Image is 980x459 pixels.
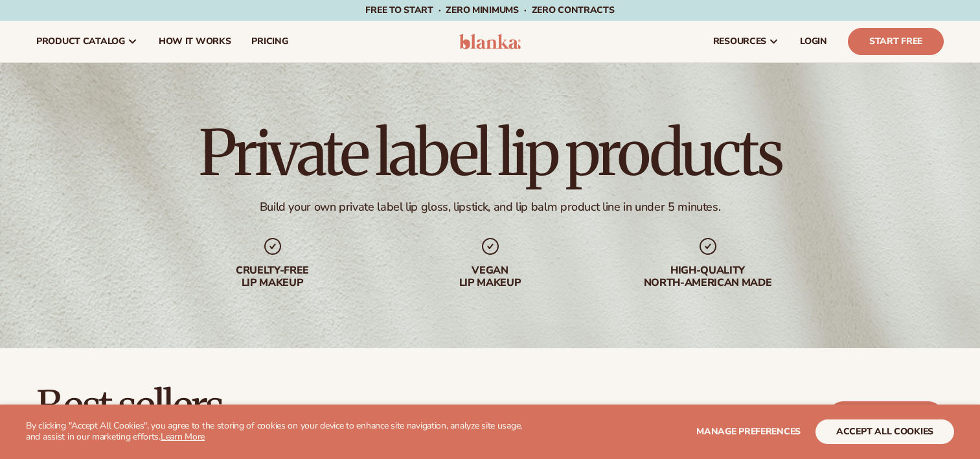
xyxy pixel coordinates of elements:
[26,421,532,443] p: By clicking "Accept All Cookies", you agree to the storing of cookies on your device to enhance s...
[703,21,790,62] a: resources
[36,384,540,428] h2: Best sellers
[36,36,125,47] span: product catalog
[161,430,205,443] a: Learn More
[790,21,838,62] a: LOGIN
[365,4,614,16] span: Free to start · ZERO minimums · ZERO contracts
[251,36,288,47] span: pricing
[848,28,944,55] a: Start Free
[199,122,781,184] h1: Private label lip products
[148,21,242,62] a: How It Works
[815,419,954,444] button: accept all cookies
[260,200,721,215] div: Build your own private label lip gloss, lipstick, and lip balm product line in under 5 minutes.
[828,401,944,432] a: Start free
[159,36,231,47] span: How It Works
[713,36,766,47] span: resources
[696,425,801,438] span: Manage preferences
[696,419,801,444] button: Manage preferences
[407,265,573,289] div: Vegan lip makeup
[190,265,356,289] div: Cruelty-free lip makeup
[241,21,298,62] a: pricing
[800,36,827,47] span: LOGIN
[26,21,148,62] a: product catalog
[625,265,791,289] div: High-quality North-american made
[459,34,521,49] img: logo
